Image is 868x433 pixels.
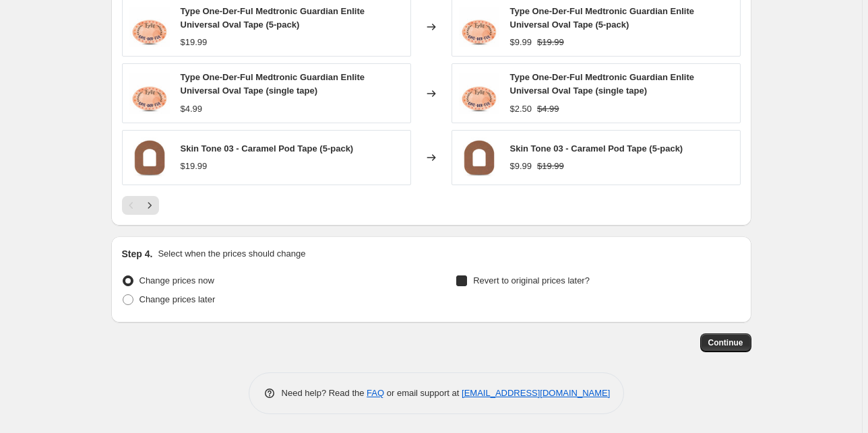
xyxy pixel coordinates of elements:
img: EMOV2021-TypeOneDerFul-temp-single_80x.jpg [129,7,170,47]
strike: $19.99 [537,36,564,49]
img: EMOV2021-TypeOneDerFul-temp-single_80x.jpg [459,73,499,114]
h2: Step 4. [122,247,153,261]
span: or email support at [384,388,462,398]
span: Type One-Der-Ful Medtronic Guardian Enlite Universal Oval Tape (5-pack) [510,6,695,30]
span: Continue [708,337,743,348]
span: Skin Tone 03 - Caramel Pod Tape (5-pack) [181,143,354,154]
span: Need help? Read the [282,388,367,398]
strike: $4.99 [537,102,559,116]
button: Next [140,196,159,215]
span: Change prices later [139,294,216,304]
a: FAQ [367,388,384,398]
p: Select when the prices should change [158,247,305,261]
span: Type One-Der-Ful Medtronic Guardian Enlite Universal Oval Tape (single tape) [181,72,365,96]
div: $19.99 [181,36,208,49]
img: EMOPST3-single_80x.jpg [129,137,170,178]
span: Revert to original prices later? [473,275,590,286]
div: $9.99 [510,36,532,49]
span: Type One-Der-Ful Medtronic Guardian Enlite Universal Oval Tape (5-pack) [181,6,365,30]
nav: Pagination [122,196,159,215]
strike: $19.99 [537,160,564,173]
span: Skin Tone 03 - Caramel Pod Tape (5-pack) [510,143,683,154]
div: $2.50 [510,102,532,116]
div: $9.99 [510,160,532,173]
button: Continue [700,333,751,352]
img: EMOV2021-TypeOneDerFul-temp-single_80x.jpg [129,73,170,114]
a: [EMAIL_ADDRESS][DOMAIN_NAME] [462,388,610,398]
div: $19.99 [181,160,208,173]
span: Change prices now [139,275,214,286]
div: $4.99 [181,102,203,116]
img: EMOV2021-TypeOneDerFul-temp-single_80x.jpg [459,7,499,47]
img: EMOPST3-single_80x.jpg [459,137,499,178]
span: Type One-Der-Ful Medtronic Guardian Enlite Universal Oval Tape (single tape) [510,72,695,96]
